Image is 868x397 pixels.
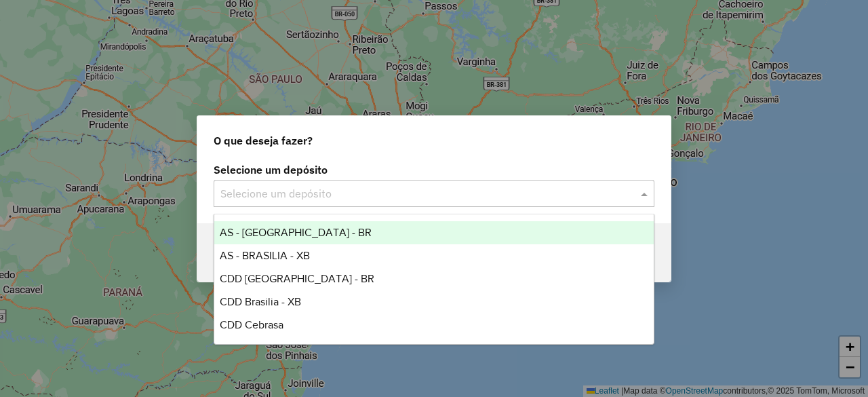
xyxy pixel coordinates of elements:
[220,273,374,284] span: CDD [GEOGRAPHIC_DATA] - BR
[220,296,301,307] span: CDD Brasilia - XB
[220,319,283,330] span: CDD Cebrasa
[214,214,654,345] ng-dropdown-panel: Options list
[220,250,310,261] span: AS - BRASILIA - XB
[220,227,372,238] span: AS - [GEOGRAPHIC_DATA] - BR
[214,132,313,149] span: O que deseja fazer?
[214,162,654,178] label: Selecione um depósito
